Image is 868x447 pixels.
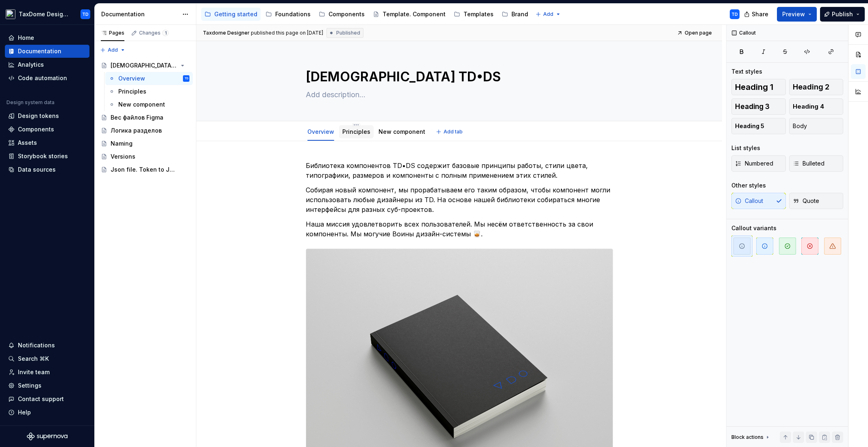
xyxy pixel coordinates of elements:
button: Preview [777,7,817,22]
a: Вес файлов Figma [98,111,193,124]
span: Body [793,122,807,130]
div: Storybook stories [18,152,68,160]
button: Add [98,44,128,56]
div: Callout variants [731,224,777,232]
span: Numbered [735,159,773,168]
span: Heading 3 [735,102,770,111]
a: Data sources [5,163,89,176]
a: Assets [5,136,89,149]
div: Documentation [18,47,61,55]
span: Published [336,30,360,36]
div: Code automation [18,74,67,82]
textarea: [DEMOGRAPHIC_DATA] TD•DS [304,67,611,87]
a: Storybook stories [5,150,89,163]
div: New component [118,100,165,109]
button: Add [533,9,563,20]
div: TaxDome Design System [19,10,71,18]
a: Principles [342,128,370,135]
button: Publish [820,7,865,22]
a: Code automation [5,72,89,85]
a: Home [5,31,89,44]
div: Settings [18,382,41,390]
div: Overview [304,123,337,140]
img: da704ea1-22e8-46cf-95f8-d9f462a55abe.png [6,9,15,19]
span: Preview [782,10,805,18]
span: Add [543,11,553,17]
a: New component [105,98,193,111]
div: Json file. Token to JSON plugin [111,166,178,174]
div: Components [18,125,54,133]
button: Heading 5 [731,118,786,134]
div: Design system data [7,99,54,106]
div: [DEMOGRAPHIC_DATA] TD•DS [111,61,178,70]
a: Open page [674,27,716,39]
a: Templates [450,8,497,21]
button: TaxDome Design SystemTD [2,5,93,23]
div: Versions [111,153,135,161]
div: Text styles [731,68,762,76]
span: 1 [162,30,169,36]
div: TD [731,11,738,17]
div: List styles [731,144,760,152]
div: Assets [18,139,37,147]
a: Brand [498,8,531,21]
a: Логика разделов [98,124,193,137]
div: Template. Component [383,10,446,18]
div: Foundations [275,10,311,18]
a: [DEMOGRAPHIC_DATA] TD•DS [98,59,193,72]
span: Publish [832,10,853,18]
span: Heading 4 [793,102,824,111]
a: Analytics [5,58,89,71]
button: Contact support [5,392,89,406]
button: Heading 3 [731,98,786,115]
div: Principles [118,87,146,96]
div: Логика разделов [111,126,162,135]
div: Block actions [731,432,771,443]
p: Библиотека компонентов TD•DS содержит базовые принципы работы, стили цвета, типографики, размеров... [306,161,613,180]
div: Brand [511,10,528,18]
div: Design tokens [18,112,59,120]
svg: Supernova Logo [27,432,67,440]
div: Data sources [18,166,56,174]
button: Help [5,406,89,419]
div: Pages [101,30,124,36]
p: Наша миссия удовлетворить всех пользователей. Мы несём ответственность за свои компоненты. Мы мог... [306,219,613,239]
span: Share [752,10,768,18]
button: Add tab [433,126,466,137]
button: Share [740,7,774,22]
div: Block actions [731,434,764,440]
a: Design tokens [5,109,89,122]
div: Documentation [101,10,178,18]
a: Foundations [262,8,314,21]
div: New component [375,123,429,140]
div: Getting started [214,10,257,18]
a: Principles [105,85,193,98]
div: Page tree [201,6,531,22]
span: Add tab [444,129,463,135]
span: Heading 5 [735,122,764,130]
button: Heading 4 [789,98,844,115]
span: Heading 1 [735,83,773,91]
a: Components [315,8,368,21]
div: published this page on [DATE] [251,30,323,36]
button: Body [789,118,844,134]
span: Heading 2 [793,83,829,91]
span: Taxdome Designer [203,30,250,36]
span: Add [108,47,118,53]
a: Overview [307,128,334,135]
a: Invite team [5,366,89,379]
div: Page tree [98,59,193,176]
a: New component [379,128,425,135]
button: Bulleted [789,155,844,172]
a: Versions [98,150,193,163]
p: Собирая новый компонент, мы прорабатываем его таким образом, чтобы компонент могли использовать л... [306,185,613,214]
button: Heading 1 [731,79,786,95]
div: Principles [339,123,374,140]
a: Template. Component [370,8,449,21]
button: Notifications [5,339,89,352]
div: Components [328,10,365,18]
div: TD [82,11,89,17]
div: TD [185,74,188,83]
div: Other styles [731,181,766,190]
a: Getting started [201,8,261,21]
